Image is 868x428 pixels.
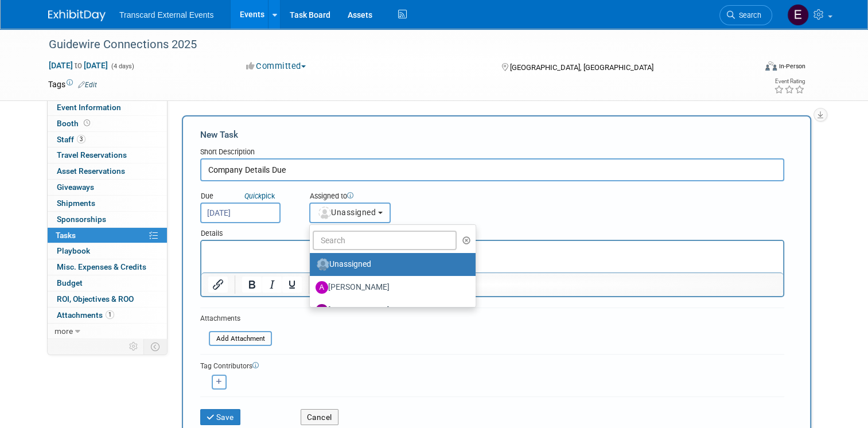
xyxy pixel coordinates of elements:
[57,246,90,255] span: Playbook
[48,196,167,211] a: Shipments
[510,63,653,72] span: [GEOGRAPHIC_DATA], [GEOGRAPHIC_DATA]
[48,10,106,21] img: ExhibitDay
[57,135,85,144] span: Staff
[242,191,277,201] a: Quickpick
[57,278,83,287] span: Budget
[48,180,167,195] a: Giveaways
[787,4,809,26] img: Ella Millard
[200,314,272,324] div: Attachments
[144,339,168,354] td: Toggle Event Tabs
[309,203,391,223] button: Unassigned
[57,262,146,271] span: Misc. Expenses & Credits
[48,60,108,71] span: [DATE] [DATE]
[78,81,97,89] a: Edit
[57,310,114,320] span: Attachments
[124,339,144,354] td: Personalize Event Tab Strip
[48,79,97,90] td: Tags
[208,277,228,293] button: Insert/edit link
[735,11,761,20] span: Search
[73,61,84,70] span: to
[316,281,328,294] img: A.jpg
[200,409,240,425] button: Save
[48,228,167,243] a: Tasks
[48,132,167,147] a: Staff3
[200,359,784,371] div: Tag Contributors
[110,63,134,70] span: (4 days)
[774,79,805,84] div: Event Rating
[48,324,167,339] a: more
[55,326,73,336] span: more
[57,215,106,224] span: Sponsorships
[48,164,167,179] a: Asset Reservations
[719,5,772,25] a: Search
[200,203,281,223] input: Due Date
[200,191,292,203] div: Due
[106,310,114,319] span: 1
[200,223,784,240] div: Details
[242,60,310,72] button: Committed
[48,100,167,115] a: Event Information
[316,304,328,317] img: B.jpg
[200,147,784,158] div: Short Description
[694,60,805,77] div: Event Format
[48,259,167,275] a: Misc. Expenses & Credits
[317,208,376,217] span: Unassigned
[81,119,92,127] span: Booth not reserved yet
[77,135,85,143] span: 3
[57,199,95,208] span: Shipments
[57,166,125,176] span: Asset Reservations
[48,212,167,227] a: Sponsorships
[262,277,282,293] button: Italic
[119,10,213,20] span: Transcard External Events
[57,103,121,112] span: Event Information
[48,275,167,291] a: Budget
[313,231,457,250] input: Search
[282,277,302,293] button: Underline
[316,278,464,297] label: [PERSON_NAME]
[301,409,338,425] button: Cancel
[48,291,167,307] a: ROI, Objectives & ROO
[48,308,167,323] a: Attachments1
[48,243,167,259] a: Playbook
[317,258,329,271] img: Unassigned-User-Icon.png
[765,61,777,71] img: Format-Inperson.png
[45,34,741,55] div: Guidewire Connections 2025
[242,277,262,293] button: Bold
[48,116,167,131] a: Booth
[57,150,127,159] span: Travel Reservations
[779,62,805,71] div: In-Person
[200,158,784,181] input: Name of task or a short description
[244,192,262,200] i: Quick
[56,231,76,240] span: Tasks
[48,147,167,163] a: Travel Reservations
[316,255,464,274] label: Unassigned
[309,191,442,203] div: Assigned to
[201,241,783,273] iframe: Rich Text Area
[57,119,92,128] span: Booth
[200,129,784,141] div: New Task
[316,301,464,320] label: [PERSON_NAME]
[57,182,94,192] span: Giveaways
[57,294,134,304] span: ROI, Objectives & ROO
